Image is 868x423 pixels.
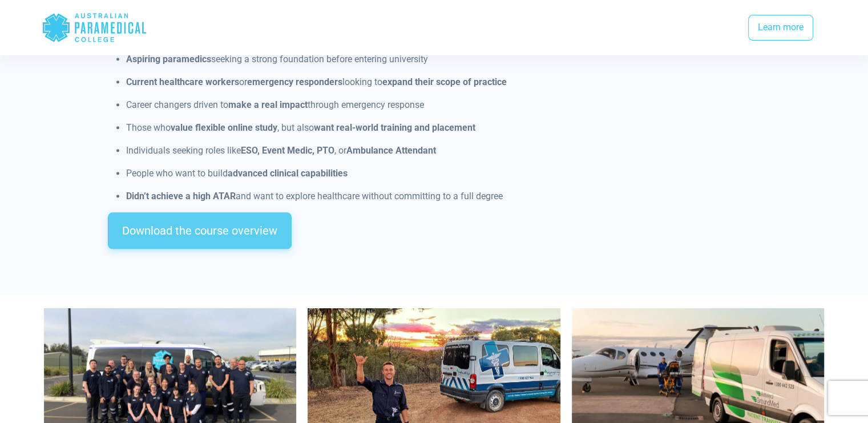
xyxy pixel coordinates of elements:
strong: expand their scope of practice [382,76,507,87]
p: Those who , but also [126,121,760,135]
p: or looking to [126,75,760,89]
strong: Didn’t achieve a high ATAR [126,191,236,202]
strong: emergency responders [247,76,342,87]
strong: Ambulance Attendant [346,145,436,156]
div: Australian Paramedical College [42,9,147,46]
p: People who want to build [126,167,760,180]
p: Individuals seeking roles like , or [126,144,760,158]
p: seeking a strong foundation before entering university [126,53,760,66]
p: Career changers driven to through emergency response [126,98,760,112]
a: Learn more [748,15,813,41]
a: Download the course overview [108,212,292,249]
strong: want real-world training and placement [314,122,475,133]
strong: Current healthcare workers [126,76,239,87]
strong: value flexible online study [171,122,277,133]
strong: Aspiring paramedics [126,54,211,65]
strong: advanced clinical capabilities [228,168,348,179]
strong: make a real impact [228,99,308,110]
p: and want to explore healthcare without committing to a full degree [126,190,760,203]
strong: ESO, Event Medic, PTO [241,145,334,156]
